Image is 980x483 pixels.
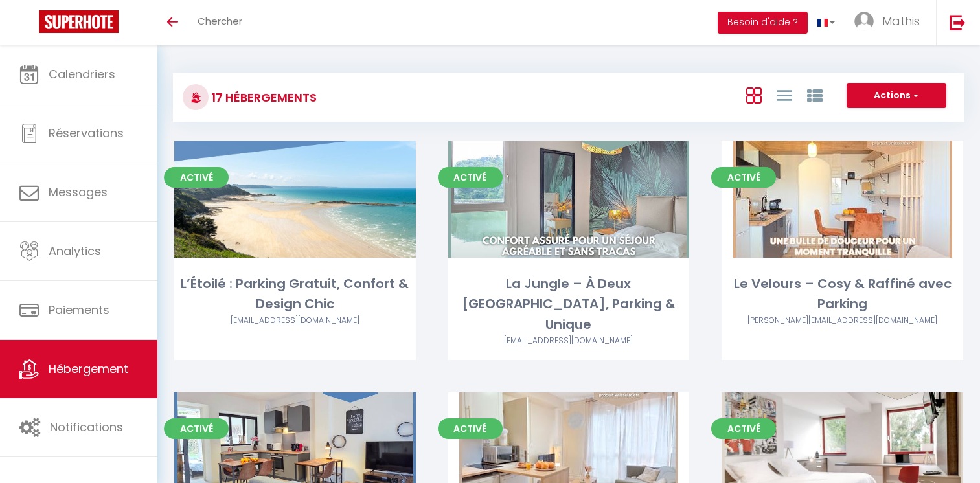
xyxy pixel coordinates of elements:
a: Vue en Liste [777,84,792,106]
span: Analytics [49,243,101,259]
div: Airbnb [722,315,963,327]
img: ... [854,12,874,31]
span: Activé [438,167,503,188]
span: Hébergement [49,361,128,377]
span: Calendriers [49,66,115,82]
span: Activé [711,418,776,439]
span: Chercher [198,14,242,28]
div: Airbnb [174,315,416,327]
span: Activé [164,167,229,188]
img: Super Booking [39,10,119,33]
div: La Jungle – À Deux [GEOGRAPHIC_DATA], Parking & Unique [448,274,690,335]
span: Réservations [49,125,124,141]
button: Besoin d'aide ? [718,12,808,34]
span: Messages [49,184,108,200]
span: Paiements [49,302,109,318]
div: L’Étoilé : Parking Gratuit, Confort & Design Chic [174,274,416,315]
button: Actions [847,83,946,109]
span: Activé [711,167,776,188]
div: Airbnb [448,335,690,347]
span: Notifications [50,419,123,435]
span: Activé [438,418,503,439]
a: Vue par Groupe [807,84,823,106]
div: Le Velours – Cosy & Raffiné avec Parking [722,274,963,315]
h3: 17 Hébergements [209,83,317,112]
span: Activé [164,418,229,439]
span: Mathis [882,13,920,29]
a: Vue en Box [746,84,762,106]
img: logout [950,14,966,30]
